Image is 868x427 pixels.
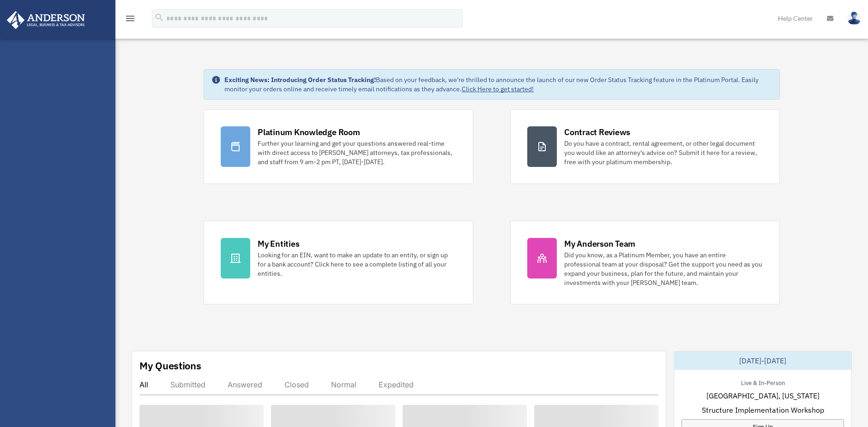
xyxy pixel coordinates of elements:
[510,109,780,184] a: Contract Reviews Do you have a contract, rental agreement, or other legal document you would like...
[847,12,861,25] img: User Pic
[462,85,534,93] a: Click Here to get started!
[204,221,473,304] a: My Entities Looking for an EIN, want to make an update to an entity, or sign up for a bank accoun...
[228,380,262,389] div: Answered
[204,109,473,184] a: Platinum Knowledge Room Further your learning and get your questions answered real-time with dire...
[125,16,136,24] a: menu
[125,13,136,24] i: menu
[284,380,309,389] div: Closed
[702,404,824,415] span: Structure Implementation Workshop
[139,380,148,389] div: All
[674,351,851,370] div: [DATE]-[DATE]
[224,76,376,84] strong: Exciting News: Introducing Order Status Tracking!
[258,126,360,138] div: Platinum Knowledge Room
[510,221,780,304] a: My Anderson Team Did you know, as a Platinum Member, you have an entire professional team at your...
[331,380,356,389] div: Normal
[258,250,456,278] div: Looking for an EIN, want to make an update to an entity, or sign up for a bank account? Click her...
[154,12,164,23] i: search
[564,250,763,287] div: Did you know, as a Platinum Member, you have an entire professional team at your disposal? Get th...
[564,126,630,138] div: Contract Reviews
[706,390,820,401] span: [GEOGRAPHIC_DATA], [US_STATE]
[4,11,88,29] img: Anderson Advisors Platinum Portal
[564,139,763,166] div: Do you have a contract, rental agreement, or other legal document you would like an attorney's ad...
[224,75,772,94] div: Based on your feedback, we're thrilled to announce the launch of our new Order Status Tracking fe...
[734,377,792,387] div: Live & In-Person
[139,359,201,373] div: My Questions
[379,380,414,389] div: Expedited
[170,380,205,389] div: Submitted
[258,139,456,166] div: Further your learning and get your questions answered real-time with direct access to [PERSON_NAM...
[258,238,299,249] div: My Entities
[564,238,635,249] div: My Anderson Team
